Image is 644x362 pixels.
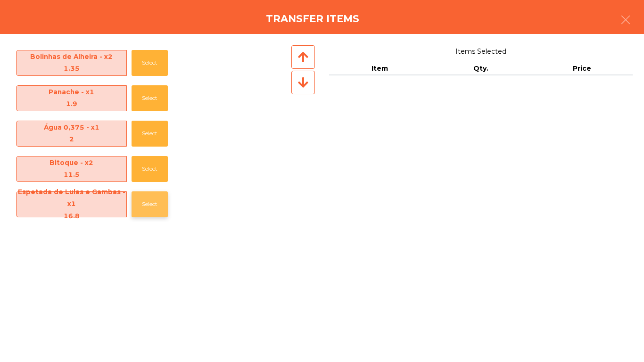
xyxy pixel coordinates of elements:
[132,85,168,111] button: Select
[132,156,168,182] button: Select
[132,50,168,76] button: Select
[17,186,126,223] span: Espetada de Lulas e Gambas - x1
[17,98,126,110] div: 1.9
[132,191,168,217] button: Select
[17,210,126,222] div: 16.8
[17,133,126,146] div: 2
[17,63,126,75] div: 1.35
[17,122,126,146] span: Água 0,375 - x1
[329,62,430,76] th: Item
[531,62,633,76] th: Price
[17,169,126,181] div: 11.5
[17,51,126,75] span: Bolinhas de Alheira - x2
[132,121,168,147] button: Select
[17,157,126,181] span: Bitoque - x2
[266,12,359,26] h4: Transfer items
[329,45,633,58] span: Items Selected
[430,62,532,76] th: Qty.
[17,86,126,111] span: Panache - x1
